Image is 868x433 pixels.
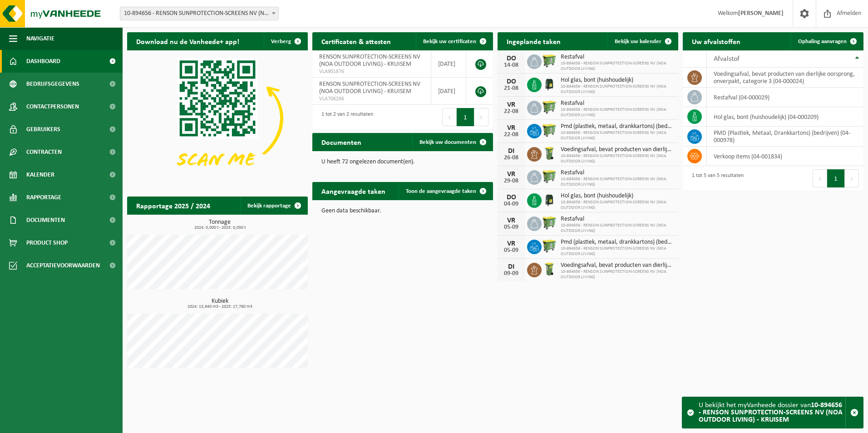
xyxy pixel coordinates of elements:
a: Bekijk uw certificaten [416,32,492,50]
img: Download de VHEPlus App [127,50,308,186]
span: Restafval [561,169,674,177]
a: Bekijk uw documenten [412,133,492,151]
span: Documenten [26,209,65,231]
h2: Aangevraagde taken [312,182,395,200]
td: restafval (04-000029) [707,88,863,107]
span: 10-894656 - RENSON SUNPROTECTION-SCREENS NV (NOA OUTDOOR LIVING) [561,177,674,187]
span: 2024: 0,000 t - 2025: 0,050 t [132,226,308,230]
span: 10-894656 - RENSON SUNPROTECTION-SCREENS NV (NOA OUTDOOR LIVING) - KRUISEM [120,7,278,20]
span: Bedrijfsgegevens [26,73,79,95]
td: voedingsafval, bevat producten van dierlijke oorsprong, onverpakt, categorie 3 (04-000024) [707,68,863,88]
span: Restafval [561,54,674,61]
span: 10-894656 - RENSON SUNPROTECTION-SCREENS NV (NOA OUTDOOR LIVING) [561,107,674,118]
button: 1 [827,169,845,187]
span: Contactpersonen [26,95,79,118]
div: DO [502,194,520,201]
img: WB-0660-HPE-GN-50 [542,99,557,115]
img: WB-0660-HPE-GN-50 [542,53,557,69]
div: 14-08 [502,62,520,69]
img: CR-HR-1C-1000-PES-01 [542,192,557,207]
span: 10-894656 - RENSON SUNPROTECTION-SCREENS NV (NOA OUTDOOR LIVING) [561,200,674,211]
h2: Ingeplande taken [498,32,570,50]
div: 26-08 [502,155,520,161]
td: hol glas, bont (huishoudelijk) (04-000209) [707,107,863,127]
a: Ophaling aanvragen [791,32,863,50]
span: Dashboard [26,50,60,73]
span: 2024: 13,940 m3 - 2025: 17,780 m3 [132,305,308,309]
span: Ophaling aanvragen [798,39,847,44]
span: RENSON SUNPROTECTION-SCREENS NV (NOA OUTDOOR LIVING) - KRUISEM [319,54,420,68]
span: Bekijk uw documenten [419,139,476,145]
span: RENSON SUNPROTECTION-SCREENS NV (NOA OUTDOOR LIVING) - KRUISEM [319,81,420,95]
span: Restafval [561,216,674,223]
strong: [PERSON_NAME] [738,10,784,17]
h2: Rapportage 2025 / 2024 [127,197,219,214]
span: 10-894656 - RENSON SUNPROTECTION-SCREENS NV (NOA OUTDOOR LIVING) [561,130,674,141]
div: 21-08 [502,85,520,92]
a: Bekijk rapportage [240,197,307,215]
div: DI [502,148,520,155]
span: 10-894656 - RENSON SUNPROTECTION-SCREENS NV (NOA OUTDOOR LIVING) [561,246,674,257]
span: Pmd (plastiek, metaal, drankkartons) (bedrijven) [561,239,674,246]
span: Voedingsafval, bevat producten van dierlijke oorsprong, onverpakt, categorie 3 [561,262,674,269]
div: DO [502,55,520,62]
td: verkoop items (04-001834) [707,147,863,166]
h2: Uw afvalstoffen [683,32,750,50]
span: 10-894656 - RENSON SUNPROTECTION-SCREENS NV (NOA OUTDOOR LIVING) - KRUISEM [120,7,279,20]
p: Geen data beschikbaar. [321,208,484,214]
div: 05-09 [502,224,520,231]
h2: Documenten [312,133,370,151]
span: Restafval [561,100,674,107]
h2: Certificaten & attesten [312,32,400,50]
a: Toon de aangevraagde taken [399,182,492,200]
h3: Tonnage [132,219,308,230]
img: WB-0660-HPE-GN-50 [542,238,557,254]
div: DI [502,263,520,271]
img: WB-0660-HPE-GN-50 [542,123,557,138]
span: Pmd (plastiek, metaal, drankkartons) (bedrijven) [561,123,674,130]
span: 10-894656 - RENSON SUNPROTECTION-SCREENS NV (NOA OUTDOOR LIVING) [561,84,674,95]
span: Acceptatievoorwaarden [26,254,100,277]
button: 1 [457,108,474,126]
div: 1 tot 2 van 2 resultaten [317,107,373,127]
span: VLA706266 [319,95,424,103]
img: WB-0140-HPE-GN-50 [542,261,557,277]
div: VR [502,171,520,178]
button: Next [845,169,859,187]
span: Bekijk uw kalender [615,39,661,44]
div: VR [502,124,520,132]
button: Previous [442,108,457,126]
img: WB-0660-HPE-GN-50 [542,169,557,184]
button: Next [474,108,488,126]
div: U bekijkt het myVanheede dossier van [699,397,845,428]
img: CR-HR-1C-1000-PES-01 [542,76,557,92]
div: 1 tot 5 van 5 resultaten [687,168,744,188]
div: VR [502,240,520,247]
div: 05-09 [502,247,520,254]
span: Hol glas, bont (huishoudelijk) [561,77,674,84]
p: U heeft 72 ongelezen document(en). [321,159,484,165]
button: Verberg [264,32,307,50]
div: 22-08 [502,132,520,138]
a: Bekijk uw kalender [607,32,677,50]
span: Hol glas, bont (huishoudelijk) [561,192,674,200]
button: Previous [813,169,827,187]
span: Contracten [26,141,62,163]
div: 29-08 [502,178,520,184]
td: PMD (Plastiek, Metaal, Drankkartons) (bedrijven) (04-000978) [707,127,863,147]
div: VR [502,101,520,108]
div: 22-08 [502,108,520,115]
span: Rapportage [26,186,61,209]
td: [DATE] [431,50,466,78]
div: VR [502,217,520,224]
span: Voedingsafval, bevat producten van dierlijke oorsprong, onverpakt, categorie 3 [561,146,674,153]
div: DO [502,78,520,85]
h2: Download nu de Vanheede+ app! [127,32,248,50]
td: [DATE] [431,78,466,105]
span: 10-894656 - RENSON SUNPROTECTION-SCREENS NV (NOA OUTDOOR LIVING) [561,61,674,72]
span: VLA901876 [319,68,424,75]
span: Gebruikers [26,118,60,141]
strong: 10-894656 - RENSON SUNPROTECTION-SCREENS NV (NOA OUTDOOR LIVING) - KRUISEM [699,402,843,423]
span: Kalender [26,163,54,186]
span: Toon de aangevraagde taken [406,188,476,194]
